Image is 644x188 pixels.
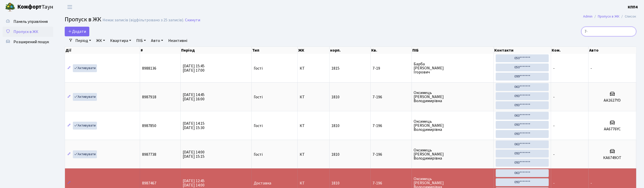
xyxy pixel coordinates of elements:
a: Період [73,36,93,45]
span: 7-196 [373,181,410,185]
span: [DATE] 14:00 [DATE] 15:15 [183,149,205,159]
span: 8987850 [142,123,156,129]
a: Панель управління [3,17,53,27]
a: ЖК [94,36,107,45]
img: logo.png [5,2,15,12]
th: корп. [330,47,371,54]
span: КТ [300,66,327,70]
span: Гості [254,124,263,128]
b: Комфорт [17,3,42,11]
span: 8987738 [142,152,156,157]
span: 1815 [332,66,340,71]
th: Контакти [494,47,551,54]
span: - [553,66,555,71]
th: Дії [65,47,140,54]
span: Пропуск в ЖК [65,15,101,24]
th: Кв. [371,47,412,54]
span: 7-196 [373,152,410,156]
span: Доставка [254,181,271,185]
span: 1810 [332,180,340,186]
span: Оксимець [PERSON_NAME] Володимирівна [414,119,492,132]
a: Додати [65,27,89,36]
th: Тип [252,47,298,54]
span: Пропуск в ЖК [13,29,38,35]
th: Період [181,47,252,54]
a: Активувати [73,64,97,72]
span: 1810 [332,152,340,157]
span: - [553,94,555,100]
span: КТ [300,152,327,156]
a: ПІБ [134,36,148,45]
span: Гості [254,95,263,99]
span: - [553,180,555,186]
th: ЖК [298,47,330,54]
th: ПІБ [412,47,494,54]
a: Авто [149,36,165,45]
span: 1810 [332,123,340,129]
span: [DATE] 12:45 [DATE] 14:00 [183,178,205,188]
span: [DATE] 14:15 [DATE] 15:30 [183,121,205,131]
a: Admin [583,14,593,19]
span: КТ [300,181,327,185]
span: - [553,152,555,157]
span: 8987467 [142,180,156,186]
span: Оксимець [PERSON_NAME] Володимирівна [414,148,492,160]
span: 7-19 [373,66,410,70]
th: Авто [589,47,636,54]
span: [DATE] 14:45 [DATE] 16:00 [183,92,205,102]
th: # [140,47,181,54]
h5: AA1627YD [591,98,634,103]
span: Розширений пошук [13,39,49,45]
span: Таун [17,3,53,11]
span: Оксимець [PERSON_NAME] Володимирівна [414,91,492,103]
div: Немає записів (відфільтровано з 25 записів). [103,18,184,23]
th: Ком. [551,47,589,54]
li: Список [620,14,636,19]
a: Активувати [73,93,97,101]
span: [DATE] 15:45 [DATE] 17:00 [183,63,205,73]
a: Пропуск в ЖК [3,27,53,37]
span: Гості [254,66,263,70]
span: - [591,180,592,186]
span: КТ [300,95,327,99]
span: 1810 [332,94,340,100]
a: Неактивні [166,36,189,45]
span: - [553,123,555,129]
h5: КА6749ОТ [591,155,634,160]
span: КТ [300,124,327,128]
span: Барба [PERSON_NAME] Ігорович [414,62,492,74]
a: Пропуск в ЖК [598,14,620,19]
a: Розширений пошук [3,37,53,47]
span: Панель управління [13,19,48,24]
span: - [591,66,592,71]
span: 7-196 [373,124,410,128]
span: 8988136 [142,66,156,71]
a: Активувати [73,122,97,130]
a: Скинути [185,18,200,23]
input: Пошук... [581,27,636,36]
nav: breadcrumb [576,11,644,22]
span: Гості [254,152,263,156]
span: 8987918 [142,94,156,100]
span: Додати [68,29,86,34]
button: Переключити навігацію [63,3,76,11]
h5: АА6776YС [591,127,634,132]
a: Активувати [73,150,97,158]
span: 7-196 [373,95,410,99]
a: Квартира [108,36,133,45]
a: КПП4 [628,4,638,10]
